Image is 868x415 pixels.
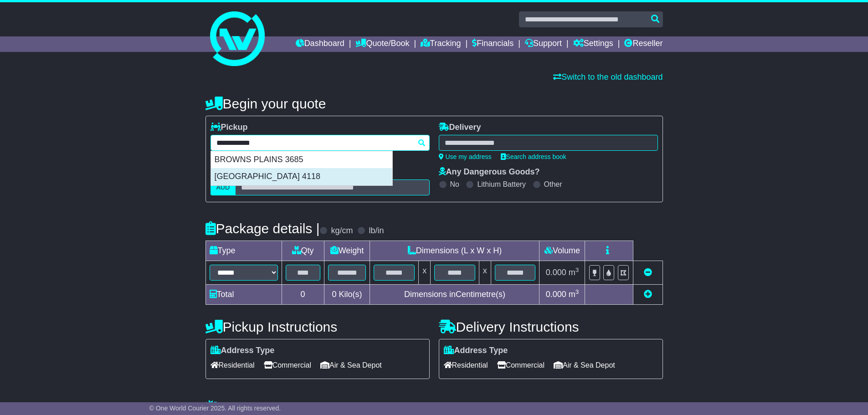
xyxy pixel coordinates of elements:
[205,241,282,261] td: Type
[331,226,353,236] label: kg/cm
[370,285,539,305] td: Dimensions in Centimetre(s)
[569,290,579,299] span: m
[205,319,430,334] h4: Pickup Instructions
[644,268,652,277] a: Remove this item
[211,151,392,169] div: BROWNS PLAINS 3685
[444,346,508,356] label: Address Type
[477,180,526,189] label: Lithium Battery
[211,358,255,372] span: Residential
[624,36,663,52] a: Reseller
[324,285,370,305] td: Kilo(s)
[439,123,481,133] label: Delivery
[439,153,492,160] a: Use my address
[296,36,344,52] a: Dashboard
[569,268,579,277] span: m
[644,290,652,299] a: Add new item
[332,290,336,299] span: 0
[472,36,514,52] a: Financials
[369,226,384,236] label: lb/in
[324,241,370,261] td: Weight
[501,153,566,160] a: Search address book
[205,221,320,236] h4: Package details |
[439,167,540,177] label: Any Dangerous Goods?
[421,36,461,52] a: Tracking
[282,285,324,305] td: 0
[546,268,566,277] span: 0.000
[439,319,663,334] h4: Delivery Instructions
[205,400,663,415] h4: Warranty & Insurance
[282,241,324,261] td: Qty
[149,405,281,412] span: © One World Courier 2025. All rights reserved.
[355,36,409,52] a: Quote/Book
[205,285,282,305] td: Total
[546,290,566,299] span: 0.000
[211,179,236,195] label: AUD
[450,180,459,189] label: No
[444,358,488,372] span: Residential
[320,358,382,372] span: Air & Sea Depot
[497,358,544,372] span: Commercial
[479,261,491,285] td: x
[575,266,579,273] sup: 3
[211,123,248,133] label: Pickup
[211,168,392,185] div: [GEOGRAPHIC_DATA] 4118
[525,36,562,52] a: Support
[419,261,431,285] td: x
[539,241,585,261] td: Volume
[573,36,613,52] a: Settings
[544,180,562,189] label: Other
[553,72,663,82] a: Switch to the old dashboard
[264,358,311,372] span: Commercial
[211,135,430,151] typeahead: Please provide city
[554,358,615,372] span: Air & Sea Depot
[205,96,663,111] h4: Begin your quote
[575,288,579,295] sup: 3
[211,346,275,356] label: Address Type
[370,241,539,261] td: Dimensions (L x W x H)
